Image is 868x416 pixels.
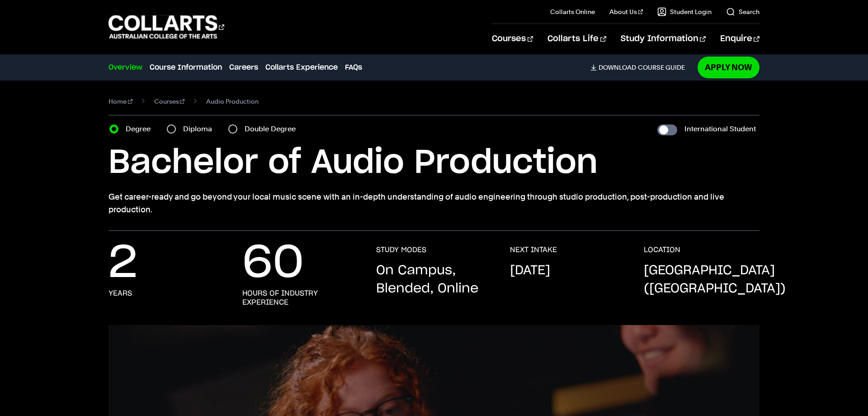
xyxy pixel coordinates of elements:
[108,143,759,183] h1: Bachelor of Audio Production
[229,62,258,73] a: Careers
[547,24,606,54] a: Collarts Life
[108,245,137,282] p: 2
[621,24,706,54] a: Study Information
[684,123,756,135] label: International Student
[108,191,759,216] p: Get career-ready and go beyond your local music scene with an in-depth understanding of audio eng...
[599,63,636,72] span: Download
[108,62,142,73] a: Overview
[108,14,224,40] div: Go to homepage
[720,24,759,54] a: Enquire
[376,245,426,254] h3: STUDY MODES
[657,7,712,16] a: Student Login
[150,62,222,73] a: Course Information
[590,63,692,72] a: DownloadCourse Guide
[126,123,156,135] label: Degree
[644,245,680,254] h3: LOCATION
[245,123,301,135] label: Double Degree
[726,7,759,16] a: Search
[550,7,595,16] a: Collarts Online
[644,262,786,298] p: [GEOGRAPHIC_DATA] ([GEOGRAPHIC_DATA])
[609,7,643,16] a: About Us
[242,245,304,282] p: 60
[108,95,132,108] a: Home
[206,95,259,108] span: Audio Production
[510,245,557,254] h3: NEXT INTAKE
[510,262,550,280] p: [DATE]
[183,123,217,135] label: Diploma
[345,62,362,73] a: FAQs
[154,95,185,108] a: Courses
[376,262,492,298] p: On Campus, Blended, Online
[492,24,533,54] a: Courses
[265,62,338,73] a: Collarts Experience
[242,289,358,307] h3: Hours of Industry Experience
[108,289,132,298] h3: Years
[698,57,759,78] a: Apply Now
